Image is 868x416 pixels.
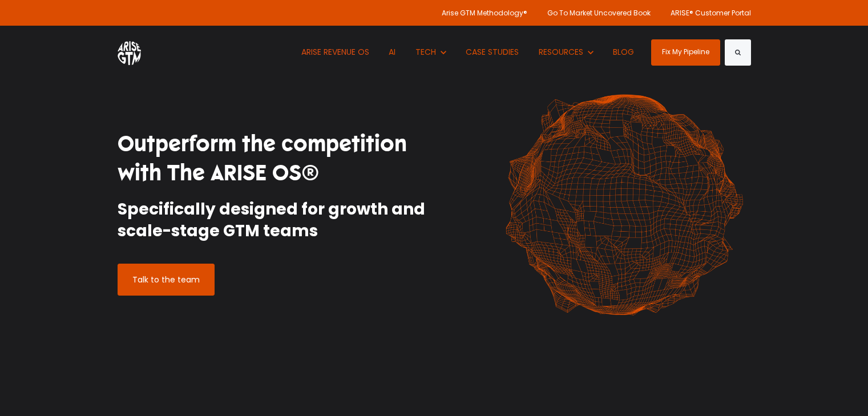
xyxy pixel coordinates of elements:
[407,26,454,79] button: Show submenu for TECH TECH
[118,264,215,296] a: Talk to the team
[293,26,643,79] nav: Desktop navigation
[458,26,528,79] a: CASE STUDIES
[651,39,720,66] a: Fix My Pipeline
[118,39,141,65] img: ARISE GTM logo (1) white
[539,46,539,47] span: Show submenu for RESOURCES
[497,82,751,328] img: shape-61 orange
[415,46,436,58] span: TECH
[118,199,426,242] h2: Specifically designed for growth and scale-stage GTM teams
[415,46,416,47] span: Show submenu for TECH
[725,39,751,66] button: Search
[530,26,601,79] button: Show submenu for RESOURCES RESOURCES
[539,46,583,58] span: RESOURCES
[605,26,643,79] a: BLOG
[293,26,378,79] a: ARISE REVENUE OS
[381,26,405,79] a: AI
[118,130,426,188] h1: Outperform the competition with The ARISE OS®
